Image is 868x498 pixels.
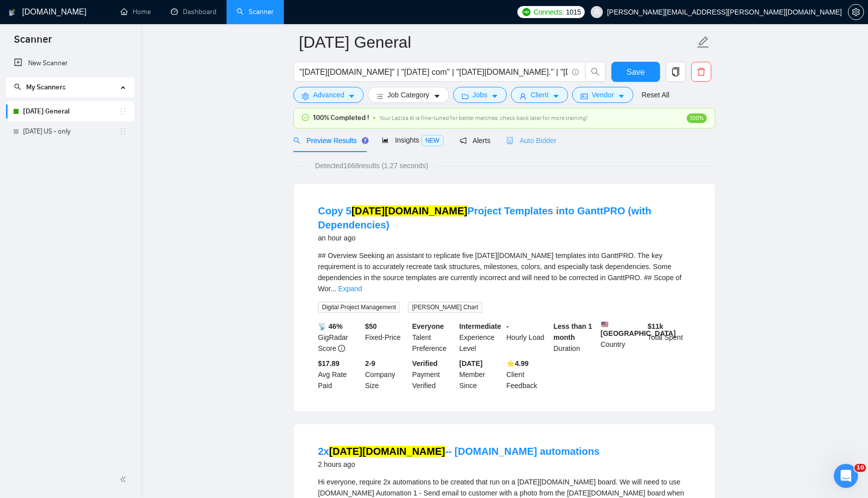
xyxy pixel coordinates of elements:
input: Scanner name... [299,30,695,55]
span: user [593,9,600,16]
mark: [DATE][DOMAIN_NAME] [329,446,445,457]
button: settingAdvancedcaret-down [293,87,364,103]
li: Monday General [6,101,134,121]
b: $ 50 [365,322,377,330]
span: Save [626,66,644,78]
span: setting [848,8,863,16]
a: dashboardDashboard [171,8,216,16]
span: 100% [687,113,707,123]
span: edit [697,36,710,49]
div: Duration [552,321,599,354]
div: Avg Rate Paid [316,358,363,391]
div: an hour ago [318,232,691,244]
button: folderJobscaret-down [453,87,507,103]
span: notification [460,137,467,144]
b: $17.89 [318,359,340,367]
div: Company Size [363,358,410,391]
button: idcardVendorcaret-down [572,87,633,103]
b: [GEOGRAPHIC_DATA] [601,321,676,337]
span: 10 [854,464,866,472]
div: Tooltip anchor [361,136,370,145]
a: Copy 5[DATE][DOMAIN_NAME]Project Templates into GanttPRO (with Dependencies) [318,205,652,230]
span: Vendor [592,89,614,100]
div: GigRadar Score [316,321,363,354]
span: ... [331,285,337,293]
span: NEW [421,135,444,146]
div: Experience Level [457,321,504,354]
a: Expand [338,285,362,293]
span: Scanner [6,32,60,53]
span: caret-down [553,92,560,100]
b: Verified [412,359,438,367]
span: delete [692,67,711,76]
b: 2-9 [365,359,375,367]
span: Preview Results [293,137,366,145]
span: 100% Completed ! [313,112,369,123]
span: idcard [581,92,588,100]
span: double-left [120,474,130,484]
div: 2 hours ago [318,458,600,470]
span: Auto Bidder [506,137,556,145]
div: Hourly Load [504,321,552,354]
div: Client Feedback [504,358,552,391]
div: Talent Preference [410,321,458,354]
span: check-circle [302,114,309,121]
b: ⭐️ 4.99 [506,359,528,367]
span: holder [119,107,127,115]
span: Alerts [460,137,491,145]
span: 1015 [566,7,581,18]
span: caret-down [433,92,441,100]
span: My Scanners [14,83,66,91]
span: Digital Project Management [318,302,400,313]
span: Jobs [473,89,488,100]
div: Member Since [457,358,504,391]
a: searchScanner [237,8,274,16]
span: Job Category [387,89,429,100]
a: 2x[DATE][DOMAIN_NAME]-- [DOMAIN_NAME] automations [318,446,600,457]
li: Monday US - only [6,121,134,142]
a: [DATE] US - only [23,121,119,142]
span: Advanced [313,89,344,100]
span: caret-down [348,92,355,100]
span: search [14,83,21,90]
span: holder [119,128,127,136]
button: barsJob Categorycaret-down [368,87,449,103]
button: setting [848,4,864,20]
span: robot [506,137,513,144]
span: Insights [382,136,443,144]
button: Save [611,62,660,82]
b: Intermediate [459,322,501,330]
span: [PERSON_NAME] Chart [408,302,482,313]
a: [DATE] General [23,101,119,121]
b: [DATE] [459,359,482,367]
b: - [506,322,509,330]
button: copy [666,62,686,82]
a: Reset All [641,89,669,100]
span: copy [666,67,685,76]
span: bars [376,92,383,100]
img: logo [9,5,16,21]
b: $ 11k [647,322,663,330]
button: search [585,62,605,82]
a: homeHome [121,8,151,16]
b: Everyone [412,322,444,330]
iframe: Intercom live chat [834,464,858,488]
div: Total Spent [645,321,693,354]
span: user [519,92,526,100]
div: ## Overview Seeking an assistant to replicate five Monday.com templates into GanttPRO. The key re... [318,250,691,294]
span: caret-down [491,92,498,100]
mark: [DATE][DOMAIN_NAME] [352,205,468,216]
a: setting [848,8,864,16]
span: area-chart [382,137,389,144]
div: Fixed-Price [363,321,410,354]
span: info-circle [572,69,579,75]
span: setting [302,92,309,100]
a: New Scanner [14,53,126,73]
span: caret-down [618,92,625,100]
input: Search Freelance Jobs... [299,66,568,78]
span: My Scanners [26,83,66,91]
img: 🇺🇸 [601,321,608,328]
span: Client [530,89,549,100]
span: Detected 1668 results (1.27 seconds) [308,160,435,171]
span: info-circle [338,345,345,352]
